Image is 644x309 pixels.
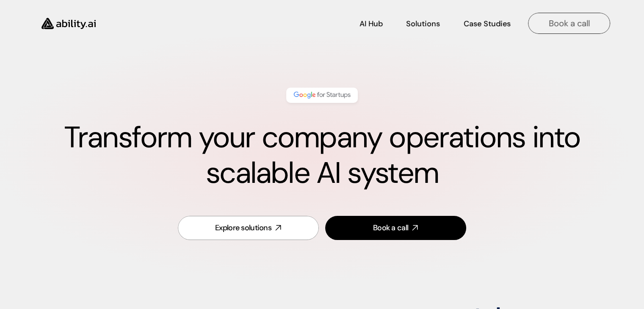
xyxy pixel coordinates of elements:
p: Book a call [549,17,590,29]
p: Solutions [406,19,440,29]
p: Case Studies [464,19,511,29]
p: AI Hub [359,19,383,29]
div: Explore solutions [215,223,271,233]
a: Book a call [325,216,466,240]
div: Book a call [373,223,408,233]
h1: Transform your company operations into scalable AI system [34,120,610,191]
a: Book a call [528,13,610,34]
a: Solutions [406,16,440,31]
a: AI Hub [359,16,383,31]
a: Explore solutions [178,216,319,240]
a: Case Studies [463,16,511,31]
nav: Main navigation [108,13,610,34]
